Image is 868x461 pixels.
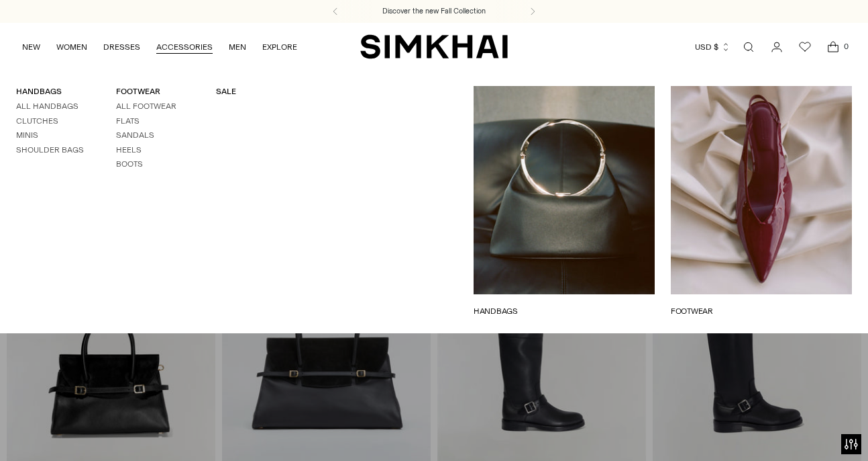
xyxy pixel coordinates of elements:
a: ACCESSORIES [156,32,213,62]
a: MEN [229,32,246,62]
span: 0 [840,40,852,52]
a: Go to the account page [763,34,790,60]
a: EXPLORE [262,32,297,62]
a: NEW [22,32,40,62]
a: SIMKHAI [360,34,508,60]
a: Open cart modal [820,34,847,60]
a: Open search modal [735,34,762,60]
a: Discover the new Fall Collection [382,6,486,17]
a: WOMEN [56,32,87,62]
button: USD $ [695,32,730,62]
a: DRESSES [103,32,140,62]
a: Wishlist [792,34,818,60]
